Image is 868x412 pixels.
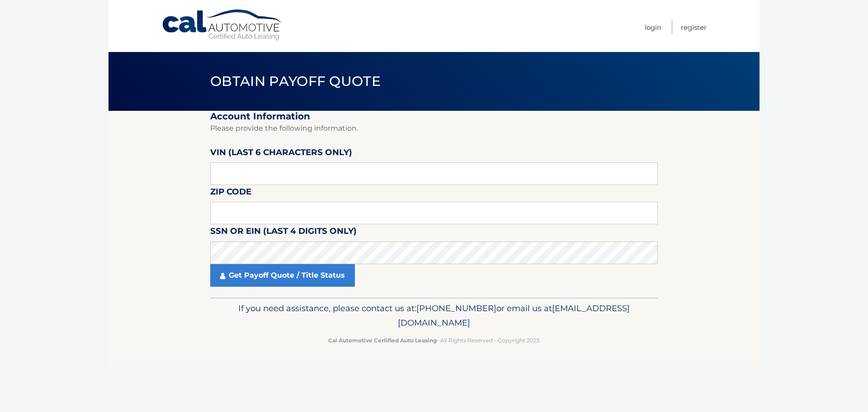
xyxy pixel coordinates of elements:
label: VIN (last 6 characters only) [210,146,352,162]
a: Register [681,20,707,35]
h2: Account Information [210,111,658,122]
label: Zip Code [210,185,251,202]
strong: Cal Automotive Certified Auto Leasing [328,337,437,344]
span: Obtain Payoff Quote [210,73,381,90]
p: Please provide the following information. [210,122,658,135]
span: [PHONE_NUMBER] [416,303,496,313]
a: Cal Automotive [161,9,283,41]
p: - All Rights Reserved - Copyright 2025 [216,336,652,345]
p: If you need assistance, please contact us at: or email us at [216,301,652,330]
a: Login [645,20,661,35]
label: SSN or EIN (last 4 digits only) [210,224,357,241]
a: Get Payoff Quote / Title Status [210,264,355,287]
